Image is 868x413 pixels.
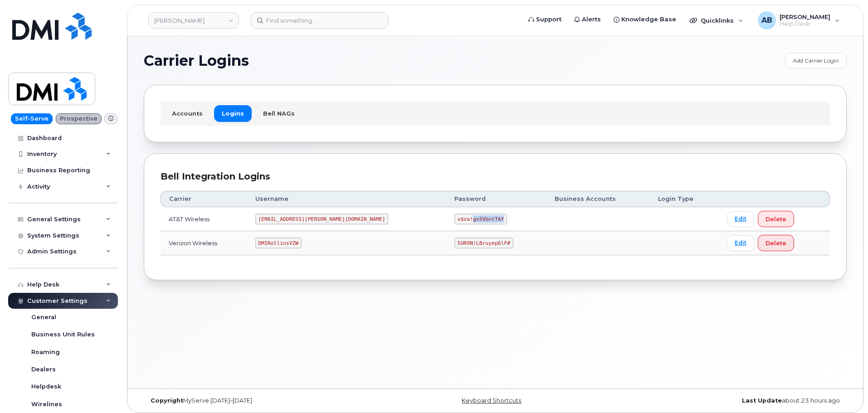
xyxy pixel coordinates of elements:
[144,54,249,68] span: Carrier Logins
[758,211,794,227] button: Delete
[164,105,210,121] a: Accounts
[151,397,183,404] strong: Copyright
[742,397,782,404] strong: Last Update
[255,214,389,224] code: [EMAIL_ADDRESS][PERSON_NAME][DOMAIN_NAME]
[454,238,513,248] code: 5UR9N!LBruyep6lF#
[758,235,794,251] button: Delete
[446,191,546,207] th: Password
[454,214,507,224] code: u$za!gx5VbntTAf
[161,191,247,207] th: Carrier
[546,191,650,207] th: Business Accounts
[766,215,786,224] span: Delete
[766,239,786,248] span: Delete
[462,397,521,404] a: Keyboard Shortcuts
[247,191,447,207] th: Username
[161,170,830,183] div: Bell Integration Logins
[727,235,754,251] a: Edit
[650,191,719,207] th: Login Type
[161,231,247,255] td: Verizon Wireless
[144,397,378,404] div: MyServe [DATE]–[DATE]
[255,105,302,121] a: Bell NAGs
[255,238,302,248] code: DMIRollinsVZW
[161,207,247,231] td: AT&T Wireless
[785,53,847,68] a: Add Carrier Login
[612,397,847,404] div: about 23 hours ago
[214,105,252,121] a: Logins
[727,211,754,227] a: Edit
